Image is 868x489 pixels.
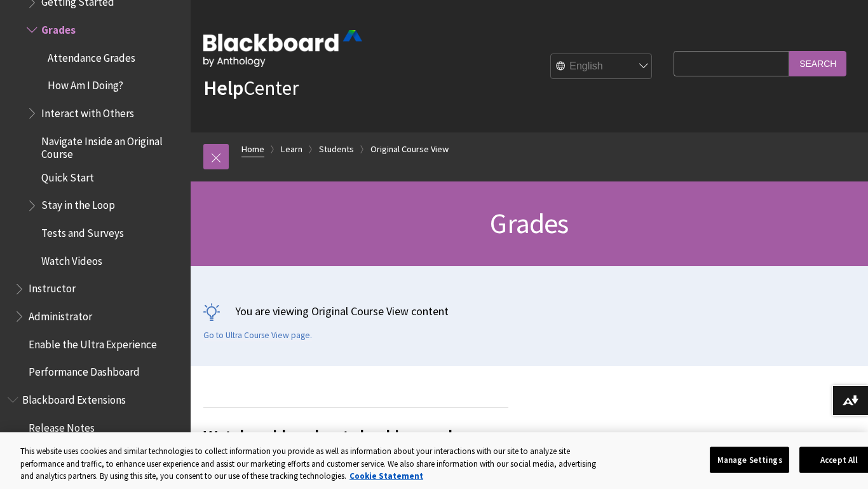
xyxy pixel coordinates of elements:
[349,471,423,481] a: More information about your privacy, opens in a new tab
[203,75,243,101] strong: Help
[281,141,302,157] a: Learn
[370,141,449,157] a: Original Course View
[490,206,568,241] span: Grades
[29,278,76,295] span: Instructor
[29,334,157,351] span: Enable the Ultra Experience
[41,222,124,239] span: Tests and Surveys
[319,141,354,157] a: Students
[29,362,140,379] span: Performance Dashboard
[241,141,264,157] a: Home
[41,250,102,267] span: Watch Videos
[29,417,95,434] span: Release Notes
[20,445,607,483] div: This website uses cookies and similar technologies to collect information you provide as well as ...
[203,423,508,450] span: Watch a video about checking grades
[203,30,362,67] img: Blackboard by Anthology
[29,306,92,323] span: Administrator
[48,47,135,64] span: Attendance Grades
[22,389,126,406] span: Blackboard Extensions
[203,330,312,341] a: Go to Ultra Course View page.
[551,54,653,80] select: Site Language Selector
[41,131,182,160] span: Navigate Inside an Original Course
[789,51,846,76] input: Search
[41,195,115,212] span: Stay in the Loop
[48,74,123,92] span: How Am I Doing?
[41,19,76,36] span: Grades
[203,303,855,319] p: You are viewing Original Course View content
[710,446,789,473] button: Manage Settings
[41,103,134,120] span: Interact with Others
[203,75,299,101] a: HelpCenter
[41,167,94,184] span: Quick Start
